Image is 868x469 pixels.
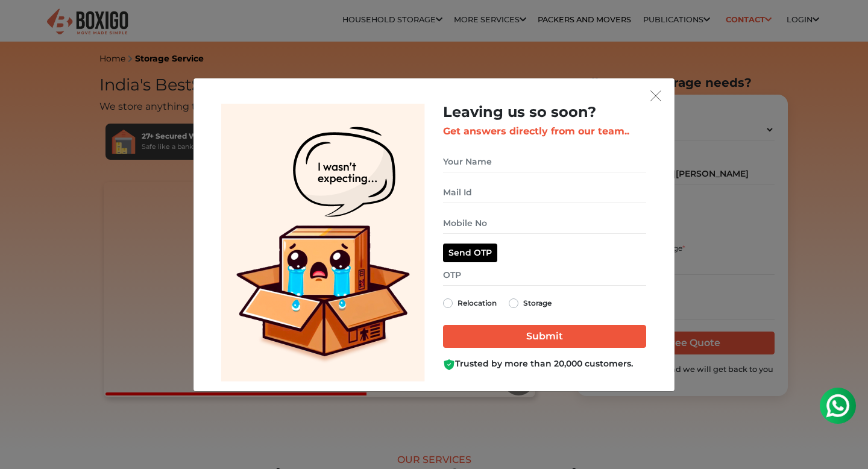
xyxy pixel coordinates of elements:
[443,265,646,286] input: OTP
[443,151,646,172] input: Your Name
[443,104,646,121] h2: Leaving us so soon?
[443,182,646,203] input: Mail Id
[221,104,425,382] img: Lead Welcome Image
[443,325,646,348] input: Submit
[650,90,661,101] img: exit
[443,359,455,371] img: Boxigo Customer Shield
[12,12,36,36] img: whatsapp-icon.svg
[458,296,497,310] label: Relocation
[443,244,497,262] button: Send OTP
[443,213,646,234] input: Mobile No
[523,296,552,310] label: Storage
[443,125,646,137] h3: Get answers directly from our team..
[443,357,646,370] div: Trusted by more than 20,000 customers.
